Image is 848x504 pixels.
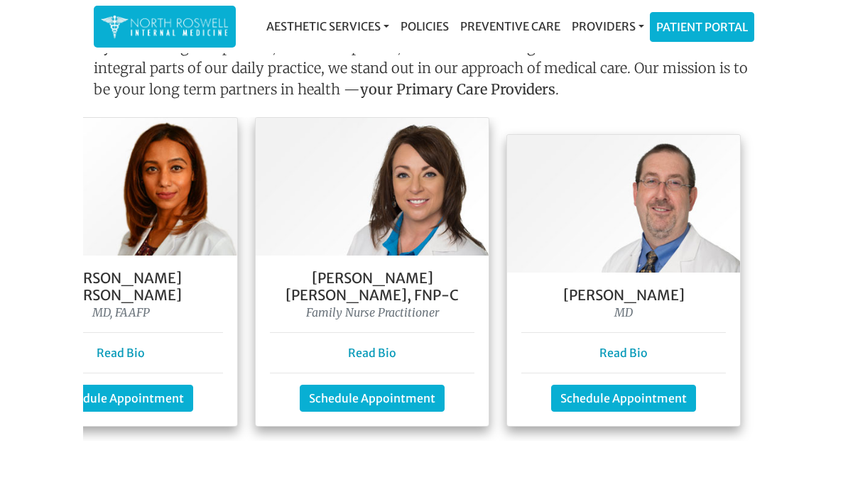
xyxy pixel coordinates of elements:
a: Read Bio [97,346,145,360]
a: Schedule Appointment [300,385,445,412]
h5: [PERSON_NAME] [PERSON_NAME], FNP-C [270,270,474,304]
a: Providers [566,12,650,40]
a: Read Bio [599,346,648,360]
img: North Roswell Internal Medicine [101,13,229,40]
p: By combining compassion, medical expertise, and a focus on long term health and wellness as integ... [94,36,754,106]
i: Family Nurse Practitioner [306,305,439,319]
i: MD [614,305,633,319]
i: MD, FAAFP [92,305,150,319]
a: Policies [395,12,455,40]
a: Preventive Care [455,12,566,40]
h5: [PERSON_NAME] [PERSON_NAME] [18,270,223,304]
a: Aesthetic Services [261,12,395,40]
a: Patient Portal [651,13,754,41]
img: Dr. George Kanes [507,135,740,273]
a: Schedule Appointment [48,385,193,412]
h5: [PERSON_NAME] [521,287,726,304]
strong: your Primary Care Providers [360,80,555,98]
img: Dr. Farah Mubarak Ali MD, FAAFP [4,118,237,256]
a: Read Bio [348,346,396,360]
a: Schedule Appointment [551,385,696,412]
img: Keela Weeks Leger, FNP-C [256,118,489,256]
